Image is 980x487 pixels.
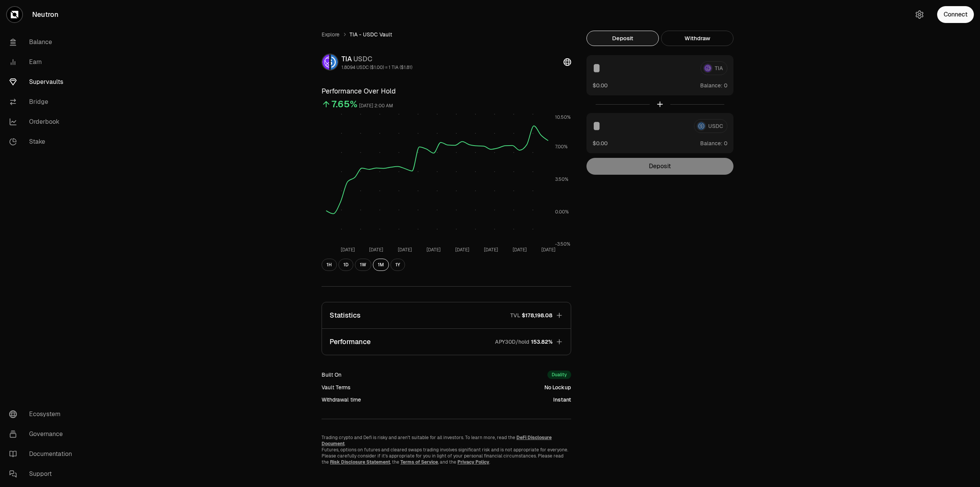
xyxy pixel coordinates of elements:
[495,338,529,346] p: APY30D/hold
[3,92,83,112] a: Bridge
[322,371,341,379] div: Built On
[330,310,361,321] p: Statistics
[426,247,441,253] tspan: [DATE]
[3,132,83,152] a: Stake
[322,435,571,447] p: Trading crypto and Defi is risky and aren't suitable for all investors. To learn more, read the .
[3,112,83,132] a: Orderbook
[330,336,371,347] p: Performance
[700,82,722,89] span: Balance:
[555,114,571,120] tspan: 10.50%
[322,396,361,403] div: Withdrawal time
[341,64,412,71] div: 1.8094 USDC ($1.00) = 1 TIA ($1.81)
[398,247,412,253] tspan: [DATE]
[3,72,83,92] a: Supervaults
[541,247,555,253] tspan: [DATE]
[555,144,568,150] tspan: 7.00%
[661,31,733,46] button: Withdraw
[455,247,469,253] tspan: [DATE]
[330,459,390,465] a: Risk Disclosure Statement
[390,259,405,271] button: 1Y
[355,259,371,271] button: 1W
[531,338,552,346] span: 153.82%
[547,371,571,379] div: Duality
[341,54,412,64] div: TIA
[553,396,571,403] div: Instant
[457,459,489,465] a: Privacy Policy
[322,54,329,70] img: TIA Logo
[3,464,83,484] a: Support
[937,6,974,23] button: Connect
[555,241,570,247] tspan: -3.50%
[322,435,552,447] a: DeFi Disclosure Document
[544,384,571,391] div: No Lockup
[700,139,722,147] span: Balance:
[369,247,383,253] tspan: [DATE]
[350,31,392,38] span: TIA - USDC Vault
[322,329,571,355] button: PerformanceAPY30D/hold153.82%
[341,247,355,253] tspan: [DATE]
[3,52,83,72] a: Earn
[484,247,498,253] tspan: [DATE]
[3,424,83,444] a: Governance
[593,81,608,89] button: $0.00
[555,209,569,215] tspan: 0.00%
[522,312,552,319] span: $178,198.08
[400,459,438,465] a: Terms of Service
[338,259,353,271] button: 1D
[3,444,83,464] a: Documentation
[359,102,393,110] div: [DATE] 2:00 AM
[322,302,571,328] button: StatisticsTVL$178,198.08
[3,404,83,424] a: Ecosystem
[593,139,608,147] button: $0.00
[322,384,350,391] div: Vault Terms
[332,98,358,110] div: 7.65%
[586,31,659,46] button: Deposit
[513,247,527,253] tspan: [DATE]
[3,32,83,52] a: Balance
[322,31,571,38] nav: breadcrumb
[510,312,520,319] p: TVL
[331,54,338,70] img: USDC Logo
[322,259,337,271] button: 1H
[322,86,571,97] h3: Performance Over Hold
[322,31,340,38] a: Explore
[322,447,571,465] p: Futures, options on futures and cleared swaps trading involves significant risk and is not approp...
[373,259,389,271] button: 1M
[555,176,568,182] tspan: 3.50%
[353,54,372,63] span: USDC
